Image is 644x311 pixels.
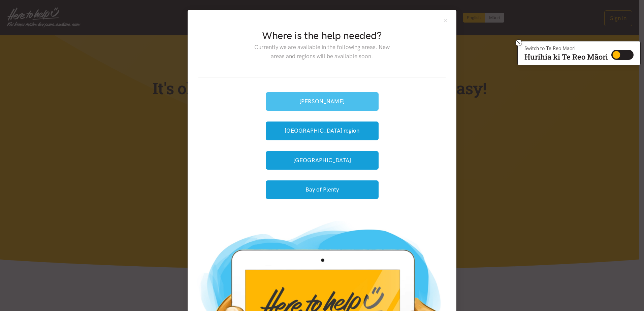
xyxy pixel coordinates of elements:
p: Hurihia ki Te Reo Māori [524,54,608,60]
button: Close [443,18,448,24]
button: Bay of Plenty [266,180,379,199]
h2: Where is the help needed? [249,29,395,43]
p: Currently we are available in the following areas. New areas and regions will be available soon. [249,43,395,61]
button: [GEOGRAPHIC_DATA] [266,151,379,170]
button: [GEOGRAPHIC_DATA] region [266,122,379,140]
button: [PERSON_NAME] [266,92,379,111]
p: Switch to Te Reo Māori [524,46,608,50]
